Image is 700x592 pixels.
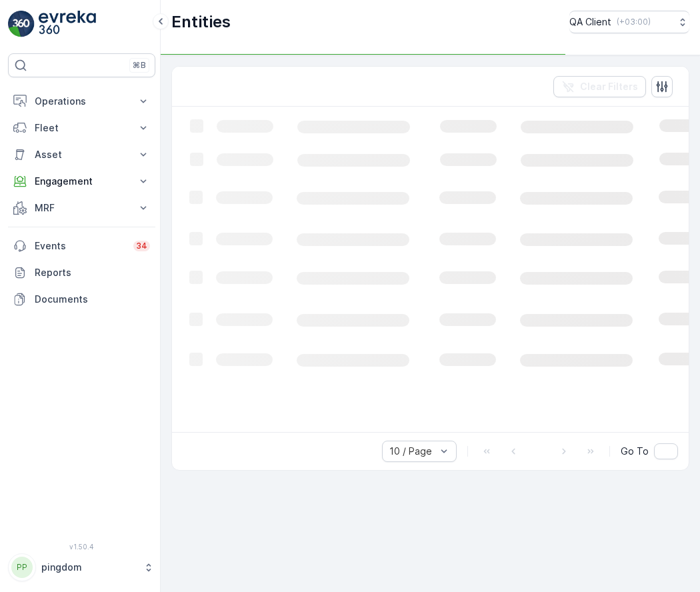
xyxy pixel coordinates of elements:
button: Fleet [8,115,155,141]
p: Operations [35,95,129,108]
img: logo_light-DOdMpM7g.png [39,11,96,37]
p: Entities [171,11,231,33]
button: MRF [8,195,155,221]
p: ⌘B [133,60,146,71]
button: Operations [8,88,155,115]
p: Asset [35,148,129,161]
button: Engagement [8,168,155,195]
a: Reports [8,259,155,286]
p: Events [35,239,125,253]
p: QA Client [569,15,611,29]
p: 34 [136,241,147,251]
button: Asset [8,141,155,168]
p: Documents [35,293,150,306]
p: Engagement [35,175,129,188]
p: MRF [35,201,129,215]
button: Clear Filters [553,76,646,97]
span: v 1.50.4 [8,543,155,551]
button: PPpingdom [8,553,155,581]
p: Clear Filters [580,80,638,93]
div: PP [11,557,33,578]
p: pingdom [41,561,137,574]
p: Fleet [35,121,129,135]
button: QA Client(+03:00) [569,11,689,33]
span: Go To [621,445,649,458]
a: Documents [8,286,155,313]
p: ( +03:00 ) [617,17,651,27]
img: logo [8,11,35,37]
p: Reports [35,266,150,279]
a: Events34 [8,233,155,259]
